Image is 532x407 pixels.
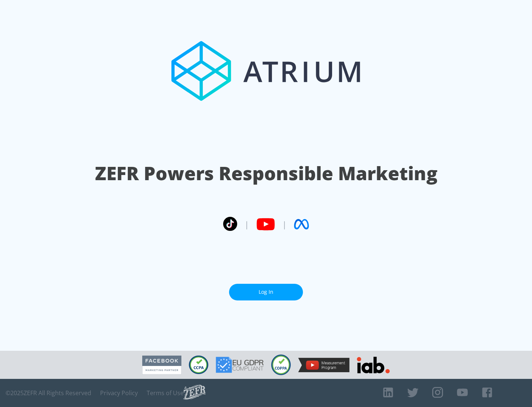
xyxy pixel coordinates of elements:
a: Log In [229,284,303,300]
span: © 2025 ZEFR All Rights Reserved [6,389,91,397]
img: IAB [357,357,390,373]
span: | [245,219,249,230]
img: YouTube Measurement Program [298,358,349,372]
a: Terms of Use [147,389,184,397]
a: Privacy Policy [100,389,138,397]
img: CCPA Compliant [189,356,208,374]
img: COPPA Compliant [271,354,291,375]
h1: ZEFR Powers Responsible Marketing [95,161,437,186]
img: GDPR Compliant [216,357,264,373]
img: Facebook Marketing Partner [142,356,181,374]
span: | [282,219,287,230]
